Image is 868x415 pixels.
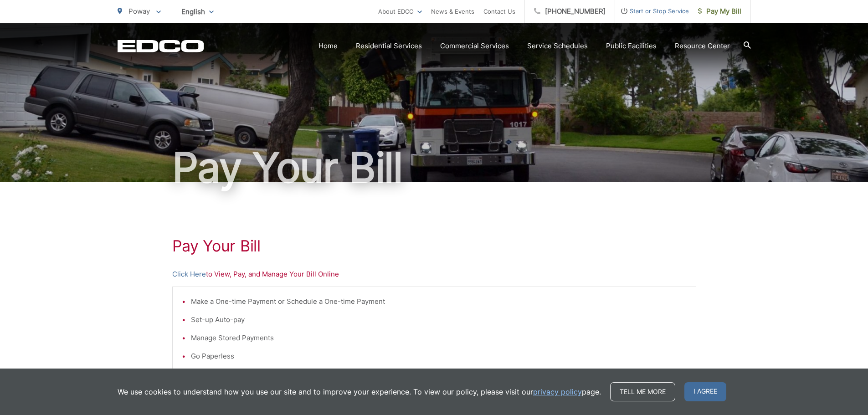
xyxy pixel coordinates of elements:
[172,269,696,280] p: to View, Pay, and Manage Your Bill Online
[118,145,751,190] h1: Pay Your Bill
[191,314,687,325] li: Set-up Auto-pay
[172,237,696,255] h1: Pay Your Bill
[118,40,204,52] a: EDCD logo. Return to the homepage.
[483,6,515,17] a: Contact Us
[378,6,422,17] a: About EDCO
[684,382,726,401] span: I agree
[128,7,150,15] span: Poway
[318,41,338,51] a: Home
[675,41,730,51] a: Resource Center
[191,296,687,307] li: Make a One-time Payment or Schedule a One-time Payment
[527,41,588,51] a: Service Schedules
[533,386,582,397] a: privacy policy
[191,351,687,362] li: Go Paperless
[606,41,657,51] a: Public Facilities
[175,4,221,20] span: English
[610,382,675,401] a: Tell me more
[118,386,601,397] p: We use cookies to understand how you use our site and to improve your experience. To view our pol...
[191,333,687,343] li: Manage Stored Payments
[698,6,741,17] span: Pay My Bill
[356,41,422,51] a: Residential Services
[431,6,474,17] a: News & Events
[440,41,509,51] a: Commercial Services
[172,269,206,280] a: Click Here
